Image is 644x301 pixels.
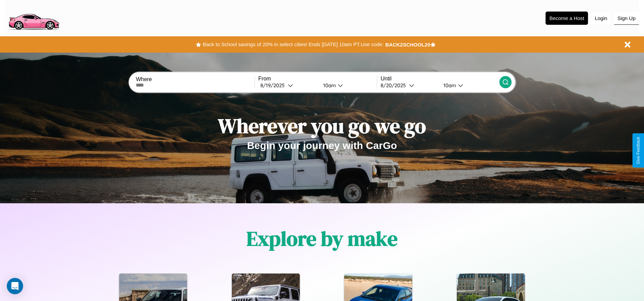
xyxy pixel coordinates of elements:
img: logo [5,3,62,32]
div: 8 / 19 / 2025 [260,82,288,89]
button: Sign Up [614,12,639,25]
b: BACK2SCHOOL20 [385,42,430,48]
label: From [258,76,377,82]
div: 8 / 20 / 2025 [381,82,409,89]
button: Login [591,12,611,24]
div: Open Intercom Messenger [7,278,23,294]
h1: Explore by make [246,225,398,252]
button: 8/19/2025 [258,82,318,89]
div: Give Feedback [636,137,641,164]
label: Where [136,76,254,82]
button: 10am [318,82,377,89]
label: Until [381,76,499,82]
button: Back to School savings of 20% in select cities! Ends [DATE] 10am PT.Use code: [201,40,385,49]
button: 10am [438,82,499,89]
div: 10am [320,82,338,89]
button: Become a Host [546,12,588,25]
div: 10am [440,82,458,89]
